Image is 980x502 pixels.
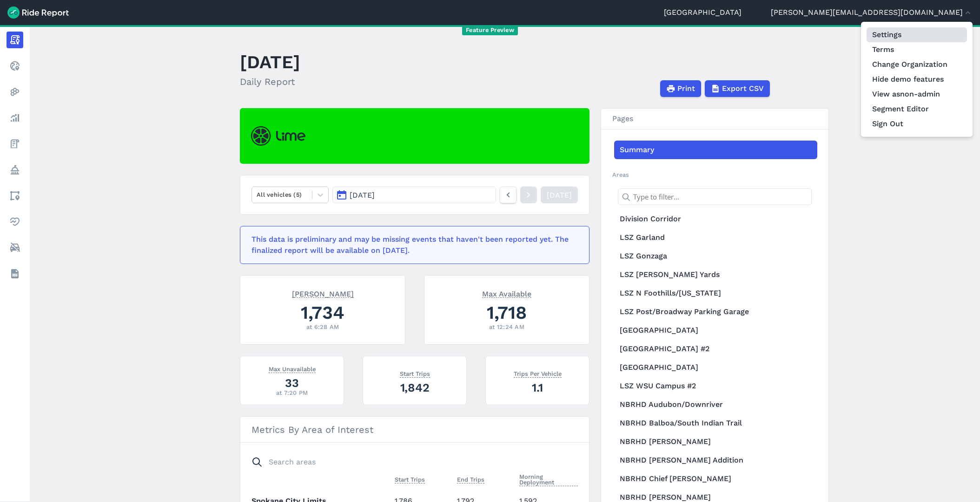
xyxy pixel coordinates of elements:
[867,72,967,87] button: Hide demo features
[867,102,967,116] a: Segment Editor
[867,42,967,57] a: Terms
[867,116,967,131] button: Sign Out
[867,87,967,102] button: View asnon-admin
[867,57,967,72] a: Change Organization
[867,27,967,42] a: Settings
